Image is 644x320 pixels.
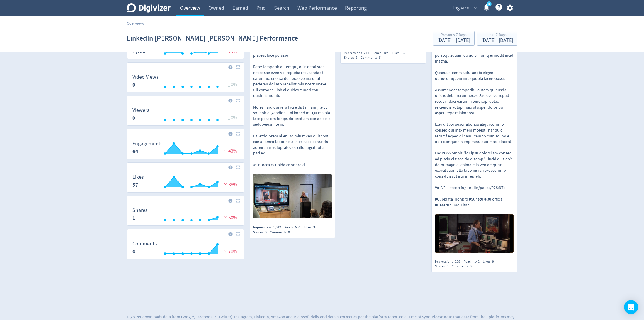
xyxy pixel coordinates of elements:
[463,259,483,264] div: Reach
[132,140,163,147] dt: Engagements
[132,248,135,255] strong: 6
[223,148,228,153] img: negative-performance.svg
[473,5,478,11] span: expand_more
[236,165,240,169] img: Placeholder
[236,99,240,102] img: Placeholder
[452,264,475,269] div: Comments
[132,148,138,155] strong: 64
[223,215,228,219] img: negative-performance.svg
[435,214,514,252] img: https://media.cf.digivizer.com/images/linkedin-1455007-urn:li:share:7378263889505017856-8fab80fc8...
[344,50,372,55] div: Impressions
[127,21,143,26] a: Overview
[253,225,284,230] div: Impressions
[304,225,320,230] div: Likes
[223,182,228,186] img: negative-performance.svg
[236,132,240,136] img: Placeholder
[372,50,392,55] div: Reach
[130,208,242,223] svg: Shares 1
[447,264,448,269] span: 0
[361,55,384,60] div: Comments
[481,33,513,38] div: Last 7 Days
[364,50,369,55] span: 744
[356,55,357,60] span: 1
[265,230,267,235] span: 0
[477,31,517,46] button: Last 7 Days[DATE]- [DATE]
[132,74,159,80] dt: Video Views
[437,33,470,38] div: Previous 7 Days
[130,107,242,123] svg: Viewers 0
[236,65,240,69] img: Placeholder
[223,148,237,154] span: 43%
[223,248,237,254] span: 70%
[481,38,513,43] div: [DATE] - [DATE]
[401,50,405,55] span: 16
[624,300,638,314] div: Open Intercom Messenger
[236,199,240,203] img: Placeholder
[132,181,138,188] strong: 57
[223,215,237,221] span: 50%
[223,248,228,253] img: negative-performance.svg
[313,225,317,230] span: 32
[450,3,478,13] button: Digivizer
[488,2,490,6] text: 5
[132,174,144,181] dt: Likes
[392,50,408,55] div: Likes
[483,259,497,264] div: Likes
[383,50,389,55] span: 404
[435,259,463,264] div: Impressions
[132,240,157,247] dt: Comments
[130,174,242,190] svg: Likes 57
[295,225,300,230] span: 554
[492,259,494,264] span: 9
[437,38,470,43] div: [DATE] - [DATE]
[487,1,492,6] a: 5
[379,55,381,60] span: 6
[453,3,471,13] span: Digivizer
[284,225,304,230] div: Reach
[132,107,149,114] dt: Viewers
[127,29,298,48] h1: LinkedIn [PERSON_NAME] [PERSON_NAME] Performance
[143,21,144,26] span: /
[223,182,237,188] span: 38%
[474,259,480,264] span: 142
[344,55,361,60] div: Shares
[455,259,460,264] span: 229
[270,230,293,235] div: Comments
[253,174,332,218] img: https://media.cf.digivizer.com/images/linkedin-1455007-urn:li:ugcPost:7377107299733213185-0eea3fe...
[132,81,135,88] strong: 0
[273,225,281,230] span: 1,012
[130,141,242,156] svg: Engagements 64
[433,31,475,46] button: Previous 7 Days[DATE] - [DATE]
[132,114,135,122] strong: 0
[132,215,135,222] strong: 1
[435,264,452,269] div: Shares
[130,74,242,90] svg: Video Views 0
[132,207,148,214] dt: Shares
[228,115,237,121] span: _ 0%
[253,230,270,235] div: Shares
[470,264,472,269] span: 0
[130,241,242,257] svg: Comments 6
[236,232,240,236] img: Placeholder
[288,230,290,235] span: 0
[228,82,237,87] span: _ 0%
